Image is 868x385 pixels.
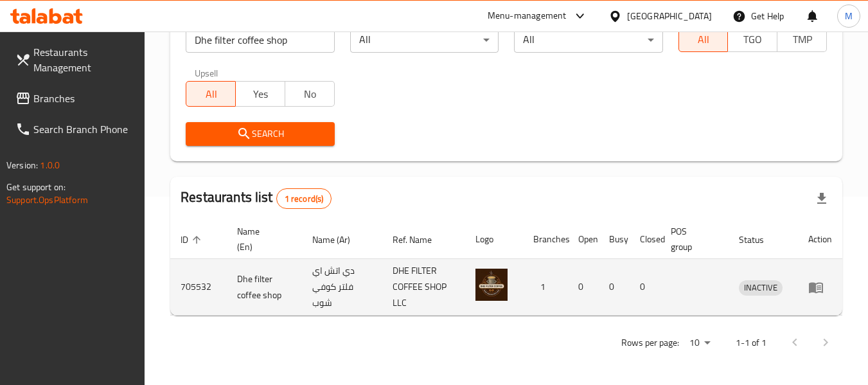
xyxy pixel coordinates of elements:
[181,232,205,247] span: ID
[727,26,777,52] button: TGO
[568,220,599,259] th: Open
[195,68,218,77] label: Upsell
[170,259,227,316] td: 705532
[196,126,324,142] span: Search
[630,220,660,259] th: Closed
[302,259,383,316] td: دي اتش اي فلتر كوفي شوب
[783,30,822,49] span: TMP
[798,220,842,259] th: Action
[191,85,231,103] span: All
[806,183,837,214] div: Export file
[599,220,630,259] th: Busy
[736,335,766,351] p: 1-1 of 1
[227,259,301,316] td: Dhe filter coffee shop
[33,121,135,137] span: Search Branch Phone
[630,259,660,316] td: 0
[475,269,508,301] img: Dhe filter coffee shop
[186,122,334,146] button: Search
[170,220,842,316] table: enhanced table
[5,114,145,145] a: Search Branch Phone
[733,30,772,49] span: TGO
[186,27,334,53] input: Search for restaurant name or ID..
[276,188,332,209] div: Total records count
[235,81,285,107] button: Yes
[739,280,783,295] span: INACTIVE
[523,220,568,259] th: Branches
[5,37,145,83] a: Restaurants Management
[186,81,236,107] button: All
[33,91,135,106] span: Branches
[181,188,332,209] h2: Restaurants list
[5,83,145,114] a: Branches
[40,157,60,174] span: 1.0.0
[393,232,448,247] span: Ref. Name
[6,179,66,195] span: Get support on:
[382,259,465,316] td: DHE FILTER COFFEE SHOP LLC
[739,232,781,247] span: Status
[465,220,523,259] th: Logo
[488,8,567,24] div: Menu-management
[290,85,330,103] span: No
[671,224,713,255] span: POS group
[684,30,723,49] span: All
[6,192,88,208] a: Support.OpsPlatform
[312,232,367,247] span: Name (Ar)
[845,9,853,23] span: M
[568,259,599,316] td: 0
[33,44,135,75] span: Restaurants Management
[777,26,827,52] button: TMP
[684,334,715,353] div: Rows per page:
[599,259,630,316] td: 0
[241,85,280,103] span: Yes
[523,259,568,316] td: 1
[277,193,332,205] span: 1 record(s)
[627,9,712,23] div: [GEOGRAPHIC_DATA]
[237,224,286,255] span: Name (En)
[514,27,662,53] div: All
[285,81,335,107] button: No
[350,27,499,53] div: All
[621,335,679,351] p: Rows per page:
[6,157,38,174] span: Version:
[678,26,729,52] button: All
